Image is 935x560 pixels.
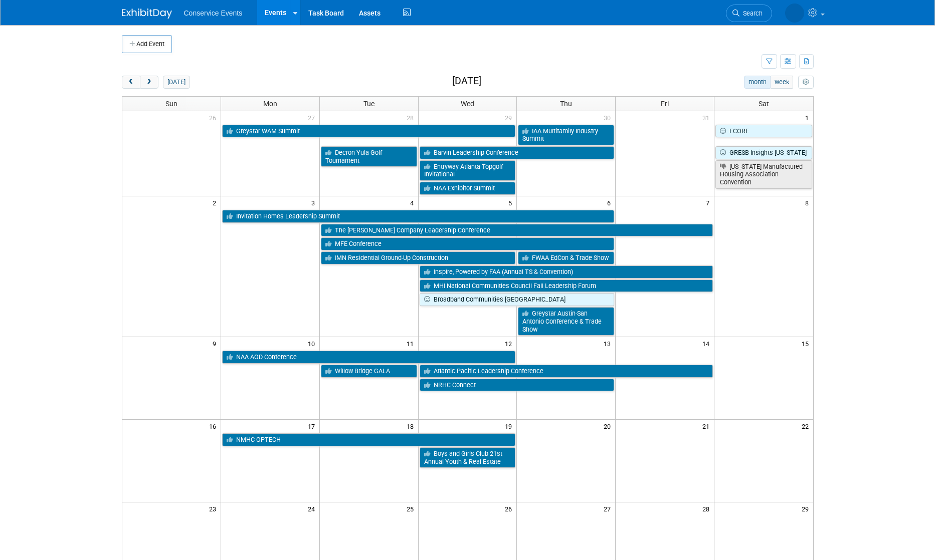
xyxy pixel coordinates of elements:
[603,420,615,432] span: 20
[603,111,615,124] span: 30
[184,9,243,17] span: Conservice Events
[165,100,177,108] span: Sun
[208,111,221,124] span: 26
[518,307,614,336] a: Greystar Austin-San Antonio Conference & Trade Show
[770,76,793,89] button: week
[705,196,714,209] span: 7
[603,502,615,515] span: 27
[701,337,714,350] span: 14
[452,76,481,87] h2: [DATE]
[518,125,614,145] a: IAA Multifamily Industry Summit
[222,351,516,364] a: NAA AOD Conference
[504,502,516,515] span: 26
[406,337,418,350] span: 11
[701,420,714,432] span: 21
[420,182,516,195] a: NAA Exhibitor Summit
[409,196,418,209] span: 4
[744,76,771,89] button: month
[804,196,813,209] span: 8
[701,111,714,124] span: 31
[420,279,713,293] a: MHI National Communities Council Fall Leadership Forum
[461,100,474,108] span: Wed
[406,111,418,124] span: 28
[504,420,516,432] span: 19
[321,146,417,167] a: Decron Yula Golf Tournament
[222,125,516,138] a: Greystar WAM Summit
[759,100,769,108] span: Sat
[801,420,813,432] span: 22
[321,365,417,378] a: Willow Bridge GALA
[212,196,221,209] span: 2
[606,196,615,209] span: 6
[507,196,516,209] span: 5
[122,9,172,19] img: ExhibitDay
[310,196,319,209] span: 3
[307,111,319,124] span: 27
[212,337,221,350] span: 9
[208,502,221,515] span: 23
[420,379,615,392] a: NRHC Connect
[785,4,804,23] img: Amiee Griffey
[307,502,319,515] span: 24
[208,420,221,432] span: 16
[321,251,516,264] a: IMN Residential Ground-Up Construction
[798,76,813,89] button: myCustomButton
[420,365,713,378] a: Atlantic Pacific Leadership Conference
[420,447,516,468] a: Boys and Girls Club 21st Annual Youth & Real Estate
[406,420,418,432] span: 18
[715,125,812,138] a: ECORE
[739,10,763,17] span: Search
[661,100,669,108] span: Fri
[801,502,813,515] span: 29
[504,337,516,350] span: 12
[263,100,277,108] span: Mon
[804,111,813,124] span: 1
[420,146,615,159] a: Barvin Leadership Conference
[518,251,614,264] a: FWAA EdCon & Trade Show
[803,79,809,86] i: Personalize Calendar
[420,265,713,278] a: Inspire, Powered by FAA (Annual TS & Convention)
[321,237,615,250] a: MFE Conference
[715,146,812,159] a: GRESB Insights [US_STATE]
[603,337,615,350] span: 13
[222,210,614,223] a: Invitation Homes Leadership Summit
[307,337,319,350] span: 10
[420,160,516,181] a: Entryway Atlanta Topgolf Invitational
[504,111,516,124] span: 29
[363,100,375,108] span: Tue
[140,76,158,89] button: next
[163,76,190,89] button: [DATE]
[715,160,812,189] a: [US_STATE] Manufactured Housing Association Convention
[406,502,418,515] span: 25
[560,100,572,108] span: Thu
[726,5,772,22] a: Search
[222,433,516,446] a: NMHC OPTECH
[122,35,172,53] button: Add Event
[701,502,714,515] span: 28
[307,420,319,432] span: 17
[122,76,140,89] button: prev
[420,293,615,306] a: Broadband Communities [GEOGRAPHIC_DATA]
[321,224,713,237] a: The [PERSON_NAME] Company Leadership Conference
[801,337,813,350] span: 15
